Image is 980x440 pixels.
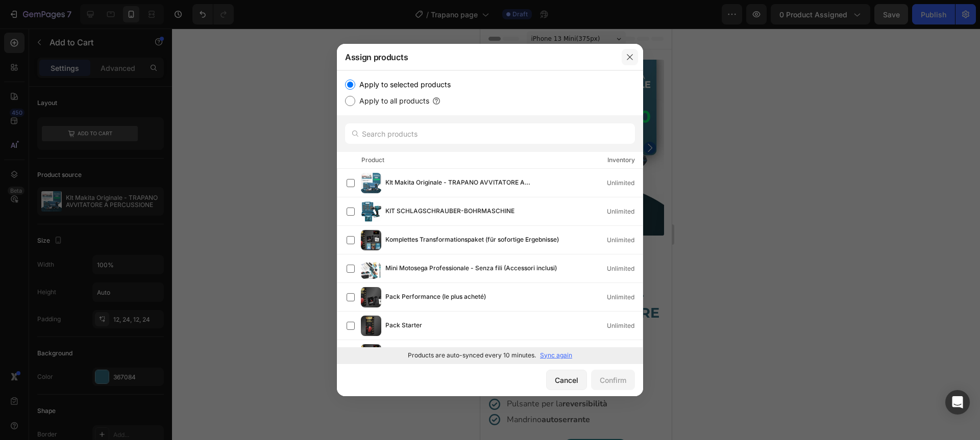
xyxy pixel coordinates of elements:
[61,385,110,397] strong: autoserrante
[600,375,626,385] div: Confirm
[361,201,381,222] img: product-img
[163,113,176,125] button: Carousel Next Arrow
[361,258,381,279] img: product-img
[408,351,536,360] p: Products are auto-synced every 10 minutes.
[361,287,381,307] img: product-img
[56,354,89,365] strong: variabile
[82,370,127,381] strong: reversibilità
[555,375,578,385] div: Cancel
[385,292,486,303] span: Pack Performance (le plus acheté)
[355,95,429,107] label: Apply to all products
[337,70,643,363] div: />
[27,354,127,365] p: Velocità
[9,316,183,331] p: + 80 ACCESSORI IN REGALO 🎁
[41,408,79,426] div: €59,90
[27,339,86,350] strong: Doppia batteria
[84,410,146,424] pre: Risparmia il 70%
[361,155,384,165] div: Product
[355,79,451,91] label: Apply to selected products
[546,370,587,390] button: Cancel
[361,344,381,365] img: product-img
[361,230,381,250] img: product-img
[8,256,184,312] h1: KIt Makita Originale - TRAPANO AVVITATORE A PERCUSSIONE
[51,5,120,15] span: iPhone 13 Mini ( 375 px)
[540,351,572,360] p: Sync again
[607,264,643,274] div: Unlimited
[385,263,557,274] span: Mini Motosega Professionale - Senza fili (Accessori inclusi)
[945,390,970,415] div: Open Intercom Messenger
[607,321,643,331] div: Unlimited
[385,235,559,246] span: Komplettes Transformationspaket (für sofortige Ergebnisse)
[337,44,617,70] div: Assign products
[27,386,127,397] p: Mandrino
[607,178,643,188] div: Unlimited
[607,235,643,245] div: Unlimited
[607,206,643,217] div: Unlimited
[8,411,37,423] div: €200,00
[361,316,381,336] img: product-img
[361,173,381,193] img: product-img
[385,177,563,189] span: KIt Makita Originale - TRAPANO AVVITATORE A PERCUSSIONE
[607,155,635,165] div: Inventory
[385,320,422,331] span: Pack Starter
[27,370,127,381] p: Pulsante per la
[591,370,635,390] button: Confirm
[345,123,635,144] input: Search products
[27,339,127,350] p: inclusa
[607,292,643,302] div: Unlimited
[385,206,514,217] span: KIT SCHLAGSCHRAUBER-BOHRMASCHINE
